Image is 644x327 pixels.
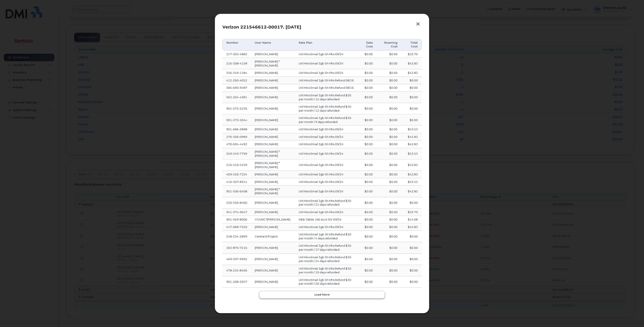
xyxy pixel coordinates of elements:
[377,197,401,208] td: $0.00
[232,210,239,214] span: 374
[299,189,354,193] div: Unl Mins Email 3gb Sh Mhs 09/24
[251,242,295,253] td: [PERSON_NAME]
[251,254,295,265] td: [PERSON_NAME]
[358,254,377,265] td: $0.00
[226,218,247,221] span: 901
[259,291,385,298] button: Load more
[299,199,354,207] div: Unl Mins Email 3gb Sh Mhs Refund $30 per month / 21 days refunded
[232,218,239,221] span: 569
[226,246,247,249] span: 303
[299,267,354,274] div: Unl Mins Email 3gb Sh Mhs Refund $30 per month / 10 days refunded
[377,276,401,288] td: $0.00
[239,280,247,283] span: 2057
[401,276,422,288] td: $0.00
[358,208,377,216] td: $0.00
[377,242,401,253] td: $0.00
[232,269,239,272] span: 235
[226,201,247,204] span: 530
[239,210,247,214] span: 9647
[626,309,641,324] iframe: Messenger Launcher
[239,218,247,221] span: 8006
[226,280,247,283] span: 901
[232,225,239,229] span: 689
[314,293,330,297] span: Load more
[232,246,239,249] span: 870
[401,197,422,208] td: $0.00
[377,265,401,276] td: $0.00
[377,186,401,197] td: $0.00
[251,231,295,242] td: Central A Project
[251,265,295,276] td: [PERSON_NAME]
[401,186,422,197] td: $42.83
[401,223,422,231] td: $42.83
[239,257,247,261] span: 9992
[401,216,422,223] td: $14.68
[299,232,354,240] div: Unl Mins Email 3gb Sh Mhs Refund $30 per month / 4 days refunded
[401,254,422,265] td: $0.00
[299,218,354,221] div: Mbb Tablet 1kb Acct Shr 09/24
[299,210,354,214] div: Unl Mins Email 3gb Sh Mhs 09/24
[377,223,401,231] td: $0.00
[377,216,401,223] td: $0.00
[358,186,377,197] td: $0.00
[401,242,422,253] td: $0.00
[401,208,422,216] td: $32.70
[401,231,422,242] td: $0.00
[226,225,247,229] span: 417
[239,246,247,249] span: 7216
[239,201,247,204] span: 8466
[232,280,239,283] span: 208
[251,197,295,208] td: [PERSON_NAME]
[377,208,401,216] td: $0.00
[226,257,247,261] span: 469
[251,216,295,223] td: YOUNG *[PERSON_NAME]
[232,257,239,261] span: 597
[239,235,247,238] span: 2899
[239,225,247,229] span: 7350
[299,225,354,229] div: Unl Mins Email 3gb Sh Mhs 09/24
[358,223,377,231] td: $0.00
[251,186,295,197] td: [PERSON_NAME] *[PERSON_NAME]
[377,254,401,265] td: $0.00
[401,265,422,276] td: $0.00
[358,242,377,253] td: $0.00
[299,255,354,263] div: Unl Mins Email 3gb Sh Mhs Refund $30 per month / 24 days refunded
[299,244,354,251] div: Unl Mins Email 3gb Sh Mhs Refund $30 per month / 17 days refunded
[226,269,247,272] span: 478
[251,276,295,288] td: [PERSON_NAME]
[251,223,295,231] td: [PERSON_NAME]
[358,276,377,288] td: $0.00
[251,208,295,216] td: [PERSON_NAME]
[239,269,247,272] span: 8466
[226,235,247,238] span: 248
[299,278,354,286] div: Unl Mins Email 3gb Sh Mhs Refund $30 per month / 26 days refunded
[377,231,401,242] td: $0.00
[232,201,239,204] span: 356
[358,265,377,276] td: $0.00
[232,235,239,238] span: 234
[226,210,247,214] span: 941
[358,216,377,223] td: $0.00
[358,197,377,208] td: $0.00
[358,231,377,242] td: $0.00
